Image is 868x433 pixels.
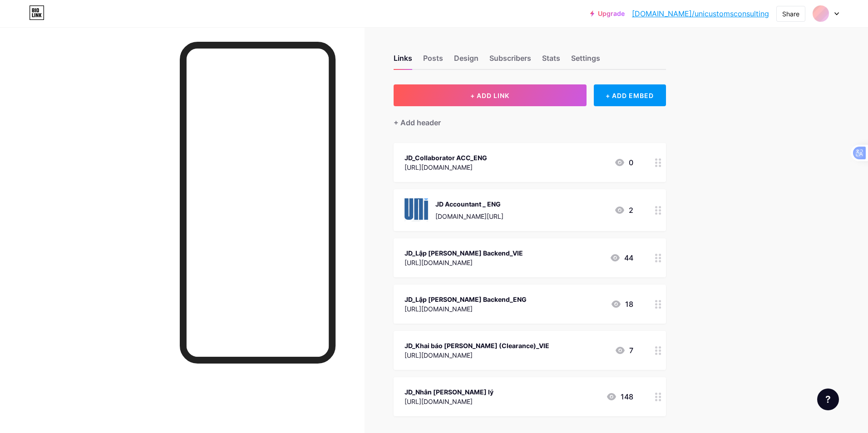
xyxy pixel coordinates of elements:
[404,162,487,172] div: [URL][DOMAIN_NAME]
[404,153,487,162] div: JD_Collaborator ACC_ENG
[394,117,441,128] div: + Add header
[614,205,633,216] div: 2
[423,53,443,69] div: Posts
[611,299,633,310] div: 18
[435,212,503,221] div: [DOMAIN_NAME][URL]
[632,8,769,19] a: [DOMAIN_NAME]/unicustomsconsulting
[404,248,523,258] div: JD_Lập [PERSON_NAME] Backend_VIE
[615,345,633,356] div: 7
[590,10,625,17] a: Upgrade
[394,84,587,106] button: + ADD LINK
[404,304,527,314] div: [URL][DOMAIN_NAME]
[454,53,478,69] div: Design
[404,198,428,222] img: JD Accountant _ ENG
[404,397,493,406] div: [URL][DOMAIN_NAME]
[404,258,523,267] div: [URL][DOMAIN_NAME]
[404,341,549,350] div: JD_Khai báo [PERSON_NAME] (Clearance)_VIE
[489,53,531,69] div: Subscribers
[435,199,503,209] div: JD Accountant _ ENG
[470,92,509,99] span: + ADD LINK
[606,391,633,402] div: 148
[542,53,560,69] div: Stats
[404,295,527,304] div: JD_Lập [PERSON_NAME] Backend_ENG
[571,53,600,69] div: Settings
[782,9,799,19] div: Share
[394,53,412,69] div: Links
[614,157,633,168] div: 0
[404,387,493,397] div: JD_Nhân [PERSON_NAME] lý
[610,252,633,263] div: 44
[404,350,549,360] div: [URL][DOMAIN_NAME]
[594,84,666,106] div: + ADD EMBED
